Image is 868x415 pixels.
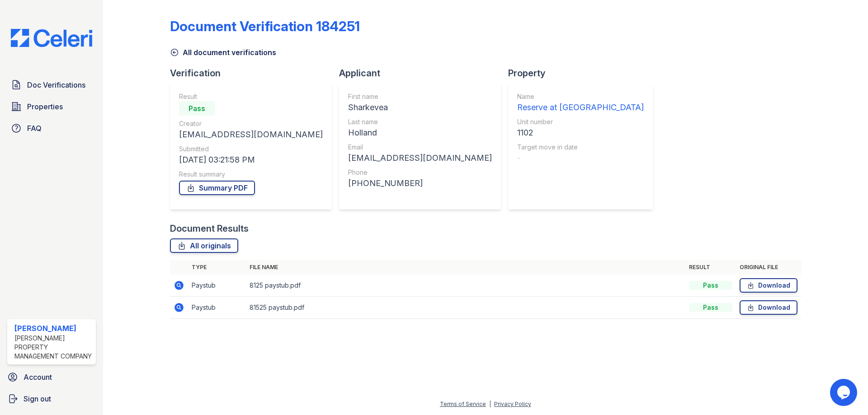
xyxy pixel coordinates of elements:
td: 8125 paystub.pdf [246,275,685,297]
a: Privacy Policy [494,401,531,407]
div: [PHONE_NUMBER] [348,177,492,190]
div: - [517,152,644,164]
div: Document Results [170,222,249,235]
a: Name Reserve at [GEOGRAPHIC_DATA] [517,92,644,114]
div: [DATE] 03:21:58 PM [179,154,323,166]
td: Paystub [188,297,246,319]
div: Email [348,143,492,152]
a: All document verifications [170,47,276,58]
a: Terms of Service [440,401,486,407]
a: All originals [170,238,238,253]
div: Last name [348,117,492,126]
a: Sign out [4,390,99,408]
th: File name [246,260,685,275]
a: Download [740,278,797,293]
div: Pass [179,101,215,116]
div: Submitted [179,145,323,154]
div: Pass [689,281,732,290]
td: Paystub [188,275,246,297]
span: Sign out [24,393,51,404]
a: Download [740,300,797,315]
th: Result [685,260,736,275]
div: 1102 [517,126,644,139]
div: [PERSON_NAME] [14,323,92,334]
a: FAQ [7,119,96,137]
span: Doc Verifications [27,79,85,90]
div: | [489,401,491,407]
div: [EMAIL_ADDRESS][DOMAIN_NAME] [348,152,492,164]
div: Property [508,67,660,79]
div: Reserve at [GEOGRAPHIC_DATA] [517,101,644,114]
div: Holland [348,126,492,139]
td: 81525 paystub.pdf [246,297,685,319]
iframe: chat widget [830,379,859,406]
a: Account [4,368,99,386]
div: Sharkevea [348,101,492,114]
div: Name [517,92,644,101]
div: Result summary [179,170,323,179]
span: Properties [27,101,63,112]
div: [PERSON_NAME] Property Management Company [14,334,92,361]
div: [EMAIL_ADDRESS][DOMAIN_NAME] [179,128,323,141]
a: Properties [7,98,96,116]
div: Creator [179,119,323,128]
img: CE_Logo_Blue-a8612792a0a2168367f1c8372b55b34899dd931a85d93a1a3d3e32e68fde9ad4.png [4,29,99,47]
div: Result [179,92,323,101]
th: Original file [736,260,801,275]
div: Verification [170,67,339,79]
div: Applicant [339,67,508,79]
div: Unit number [517,117,644,126]
a: Doc Verifications [7,76,96,94]
th: Type [188,260,246,275]
div: Target move in date [517,143,644,152]
span: FAQ [27,123,42,134]
div: First name [348,92,492,101]
a: Summary PDF [179,181,255,195]
div: Document Verification 184251 [170,18,360,34]
div: Pass [689,303,732,312]
div: Phone [348,168,492,177]
span: Account [24,372,52,382]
